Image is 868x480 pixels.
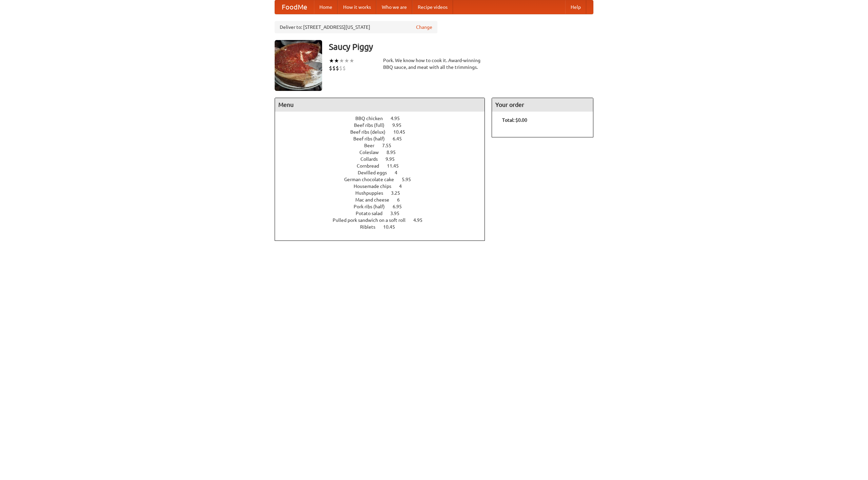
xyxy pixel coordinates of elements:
h4: Menu [275,98,485,112]
span: 9.95 [392,122,408,128]
a: Beef ribs (full) 9.95 [354,122,414,128]
a: Cornbread 11.45 [357,163,411,169]
span: Collards [360,156,384,162]
span: Housemade chips [354,184,398,189]
span: 6.95 [393,204,409,209]
span: BBQ chicken [355,116,390,121]
a: Pork ribs (half) 6.95 [354,204,414,209]
b: Total: $0.00 [502,117,527,123]
span: 10.45 [383,224,402,230]
a: Devilled eggs 4 [358,170,410,175]
li: ★ [339,57,344,64]
span: Beef ribs (half) [353,136,392,141]
span: Pulled pork sandwich on a soft roll [333,217,412,223]
a: Beef ribs (delux) 10.45 [350,129,418,135]
a: Coleslaw 8.95 [359,150,408,155]
li: ★ [349,57,354,64]
img: angular.jpg [275,40,322,91]
span: Beef ribs (delux) [350,129,392,135]
span: Cornbread [357,163,386,169]
a: Change [416,24,432,31]
a: Potato salad 3.95 [356,211,412,216]
span: 10.45 [393,129,412,135]
li: ★ [334,57,339,64]
a: Beef ribs (half) 6.45 [353,136,414,141]
span: German chocolate cake [344,177,401,182]
h4: Your order [492,98,593,112]
div: Pork. We know how to cook it. Award-winning BBQ sauce, and meat with all the trimmings. [383,57,485,71]
a: Help [565,0,586,14]
a: FoodMe [275,0,314,14]
div: Deliver to: [STREET_ADDRESS][US_STATE] [275,21,437,33]
span: 8.95 [387,150,402,155]
a: Housemade chips 4 [354,184,414,189]
a: Pulled pork sandwich on a soft roll 4.95 [333,217,435,223]
span: 6 [397,197,407,203]
a: Mac and cheese 6 [355,197,412,203]
span: Mac and cheese [355,197,396,203]
a: Who we are [376,0,412,14]
li: $ [336,64,339,72]
span: Hushpuppies [355,190,390,196]
span: 4.95 [413,217,429,223]
a: Recipe videos [412,0,453,14]
a: Hushpuppies 3.25 [355,190,413,196]
span: Beer [364,143,381,148]
h3: Saucy Piggy [329,40,593,54]
span: 9.95 [386,156,401,162]
span: 6.45 [393,136,409,141]
li: $ [342,64,346,72]
a: Riblets 10.45 [360,224,408,230]
span: 7.55 [382,143,398,148]
a: Beer 7.55 [364,143,404,148]
span: 4 [395,170,404,175]
span: 11.45 [387,163,406,169]
span: Potato salad [356,211,389,216]
span: Pork ribs (half) [354,204,392,209]
span: 3.25 [391,190,407,196]
span: Riblets [360,224,382,230]
li: ★ [329,57,334,64]
span: 4.95 [391,116,407,121]
a: How it works [338,0,376,14]
a: Home [314,0,338,14]
a: BBQ chicken 4.95 [355,116,412,121]
a: Collards 9.95 [360,156,407,162]
span: 3.95 [390,211,406,216]
span: 5.95 [402,177,418,182]
li: $ [339,64,342,72]
span: Devilled eggs [358,170,394,175]
span: 4 [399,184,409,189]
li: $ [332,64,336,72]
span: Coleslaw [359,150,386,155]
li: $ [329,64,332,72]
li: ★ [344,57,349,64]
span: Beef ribs (full) [354,122,391,128]
a: German chocolate cake 5.95 [344,177,423,182]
